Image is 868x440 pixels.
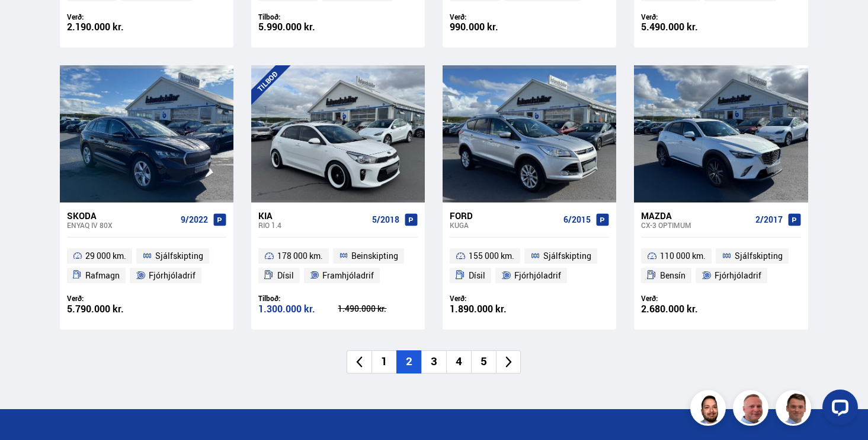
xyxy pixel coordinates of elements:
[563,215,591,224] span: 6/2015
[371,350,396,373] li: 1
[735,392,770,428] img: siFngHWaQ9KaOqBr.png
[85,268,120,283] span: Rafmagn
[450,304,530,314] div: 1.890.000 kr.
[258,22,338,32] div: 5.990.000 kr.
[67,294,147,303] div: Verð:
[735,249,783,263] span: Sjálfskipting
[155,249,203,263] span: Sjálfskipting
[543,249,591,263] span: Sjálfskipting
[258,210,367,221] div: Kia
[149,268,196,283] span: Fjórhjóladrif
[258,304,338,314] div: 1.300.000 kr.
[660,249,706,263] span: 110 000 km.
[469,268,485,283] span: Dísil
[67,304,147,314] div: 5.790.000 kr.
[67,22,147,32] div: 2.190.000 kr.
[277,268,294,283] span: Dísil
[514,268,561,283] span: Fjórhjóladrif
[634,202,808,330] a: Mazda CX-3 OPTIMUM 2/2017 110 000 km. Sjálfskipting Bensín Fjórhjóladrif Verð: 2.680.000 kr.
[450,294,530,303] div: Verð:
[813,385,863,435] iframe: LiveChat chat widget
[450,12,530,21] div: Verð:
[660,268,686,283] span: Bensín
[67,221,176,229] div: Enyaq iV 80X
[450,22,530,32] div: 990.000 kr.
[67,12,147,21] div: Verð:
[641,221,750,229] div: CX-3 OPTIMUM
[258,221,367,229] div: Rio 1.4
[258,12,338,21] div: Tilboð:
[338,305,418,313] div: 1.490.000 kr.
[421,350,446,373] li: 3
[755,215,783,224] span: 2/2017
[450,210,559,221] div: Ford
[641,12,721,21] div: Verð:
[251,202,425,330] a: Kia Rio 1.4 5/2018 178 000 km. Beinskipting Dísil Framhjóladrif Tilboð: 1.300.000 kr. 1.490.000 kr.
[67,210,176,221] div: Skoda
[469,249,514,263] span: 155 000 km.
[641,22,721,32] div: 5.490.000 kr.
[351,249,398,263] span: Beinskipting
[641,210,750,221] div: Mazda
[641,304,721,314] div: 2.680.000 kr.
[372,215,399,224] span: 5/2018
[446,350,471,373] li: 4
[322,268,374,283] span: Framhjóladrif
[443,202,616,330] a: Ford Kuga 6/2015 155 000 km. Sjálfskipting Dísil Fjórhjóladrif Verð: 1.890.000 kr.
[277,249,323,263] span: 178 000 km.
[777,392,813,428] img: FbJEzSuNWCJXmdc-.webp
[471,350,496,373] li: 5
[85,249,126,263] span: 29 000 km.
[715,268,761,283] span: Fjórhjóladrif
[60,202,233,330] a: Skoda Enyaq iV 80X 9/2022 29 000 km. Sjálfskipting Rafmagn Fjórhjóladrif Verð: 5.790.000 kr.
[181,215,208,224] span: 9/2022
[641,294,721,303] div: Verð:
[258,294,338,303] div: Tilboð:
[692,392,728,428] img: nhp88E3Fdnt1Opn2.png
[396,350,421,373] li: 2
[450,221,559,229] div: Kuga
